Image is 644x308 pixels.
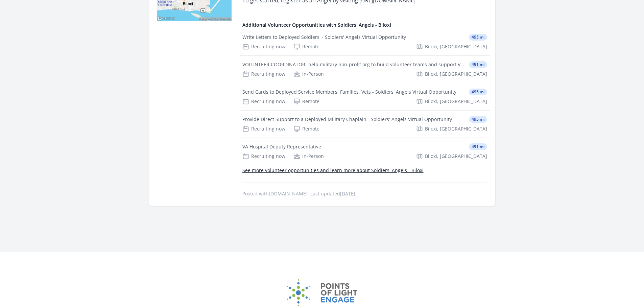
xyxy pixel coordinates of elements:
span: Biloxi, [GEOGRAPHIC_DATA] [425,125,487,132]
div: Recruiting now [242,43,285,50]
abbr: Thu, Sep 25, 2025 8:44 PM [340,190,355,197]
a: [DOMAIN_NAME] [269,190,308,197]
a: VA Hospital Deputy Representative 491 mi Recruiting now In-Person Biloxi, [GEOGRAPHIC_DATA] [240,138,490,165]
img: Points of Light Engage [287,279,358,306]
a: Provide Direct Support to a Deployed Military Chaplain - Soldiers' Angels Virtual Opportunity 495... [240,111,490,138]
span: 491 mi [469,61,487,68]
div: Recruiting now [242,153,285,160]
a: Send Cards to Deployed Service Members, Families, Vets - Soldiers' Angels Virtual Opportunity 495... [240,83,490,110]
div: Recruiting now [242,98,285,105]
div: VA Hospital Deputy Representative [242,143,321,150]
div: Send Cards to Deployed Service Members, Families, Vets - Soldiers' Angels Virtual Opportunity [242,89,456,95]
p: Posted with . Last updated . [242,191,487,196]
span: Biloxi, [GEOGRAPHIC_DATA] [425,71,487,77]
span: Biloxi, [GEOGRAPHIC_DATA] [425,98,487,105]
a: VOLUNTEER COORDINATOR- help military non-profit org to build volunteer teams and support VETERANS... [240,56,490,83]
div: Remote [293,125,319,132]
div: VOLUNTEER COORDINATOR- help military non-profit org to build volunteer teams and support VETERANS! [242,61,466,68]
div: In-Person [293,71,324,77]
h4: Additional Volunteer Opportunities with Soldiers' Angels - Biloxi [242,22,487,28]
div: Provide Direct Support to a Deployed Military Chaplain - Soldiers' Angels Virtual Opportunity [242,116,452,123]
a: Write Letters to Deployed Soldiers' - Soldiers' Angels Virtual Opportunity 495 mi Recruiting now ... [240,28,490,55]
div: Write Letters to Deployed Soldiers' - Soldiers' Angels Virtual Opportunity [242,34,406,41]
div: Remote [293,98,319,105]
span: 495 mi [469,89,487,95]
span: 495 mi [469,34,487,41]
span: 495 mi [469,116,487,123]
div: Recruiting now [242,125,285,132]
span: 491 mi [469,143,487,150]
span: Biloxi, [GEOGRAPHIC_DATA] [425,153,487,160]
span: Biloxi, [GEOGRAPHIC_DATA] [425,43,487,50]
div: In-Person [293,153,324,160]
div: Recruiting now [242,71,285,77]
div: Remote [293,43,319,50]
a: See more volunteer opportunities and learn more about Soldiers' Angels - Biloxi [242,167,424,173]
